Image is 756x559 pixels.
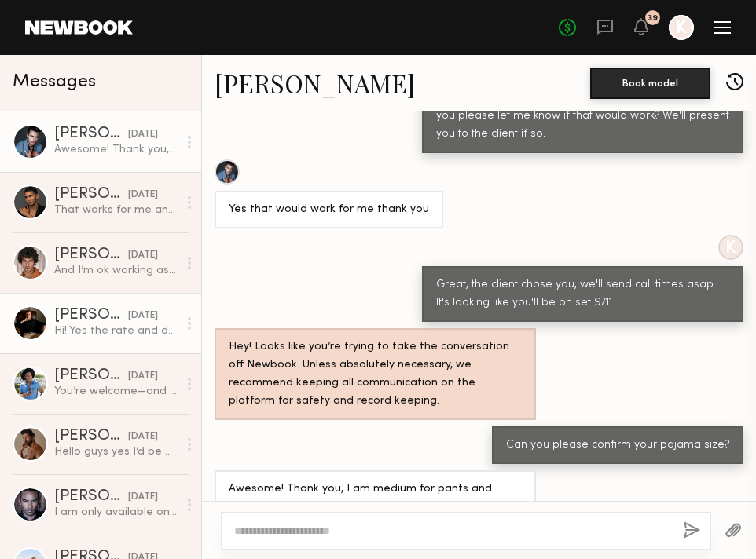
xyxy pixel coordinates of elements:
[13,73,96,91] span: Messages
[648,14,658,23] div: 39
[54,142,178,157] div: Awesome! Thank you, I am medium for pants and shirts
[54,384,178,399] div: You’re welcome—and thank you!
[54,126,128,142] div: [PERSON_NAME]
[128,490,158,505] div: [DATE]
[128,248,158,263] div: [DATE]
[54,505,178,520] div: I am only available on the 10th because I have a flight leaving out of LAX at 11:50pm But yes the...
[54,247,128,263] div: [PERSON_NAME]
[128,369,158,384] div: [DATE]
[54,187,128,203] div: [PERSON_NAME]
[54,489,128,505] div: [PERSON_NAME]
[669,15,694,40] a: K
[54,203,178,217] div: That works for me and I’m available. Thanks!
[128,188,158,203] div: [DATE]
[506,437,729,455] div: Can you please confirm your pajama size?
[128,429,158,444] div: [DATE]
[54,429,128,444] div: [PERSON_NAME]
[590,68,710,99] button: Book model
[590,75,710,89] a: Book model
[215,66,415,100] a: [PERSON_NAME]
[436,276,729,312] div: Great, the client chose you, we'll send call times asap. It's looking like you'll be on set 9/11
[54,444,178,459] div: Hello guys yes I’d be available and able to work as local.
[229,338,522,411] div: Hey! Looks like you’re trying to take the conversation off Newbook. Unless absolutely necessary, ...
[54,263,178,278] div: And I’m ok working as a local
[128,127,158,142] div: [DATE]
[128,309,158,323] div: [DATE]
[54,308,128,323] div: [PERSON_NAME]
[54,323,178,338] div: Hi! Yes the rate and dates work.
[229,201,429,219] div: Yes that would work for me thank you
[54,368,128,384] div: [PERSON_NAME]
[229,480,522,517] div: Awesome! Thank you, I am medium for pants and shirts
